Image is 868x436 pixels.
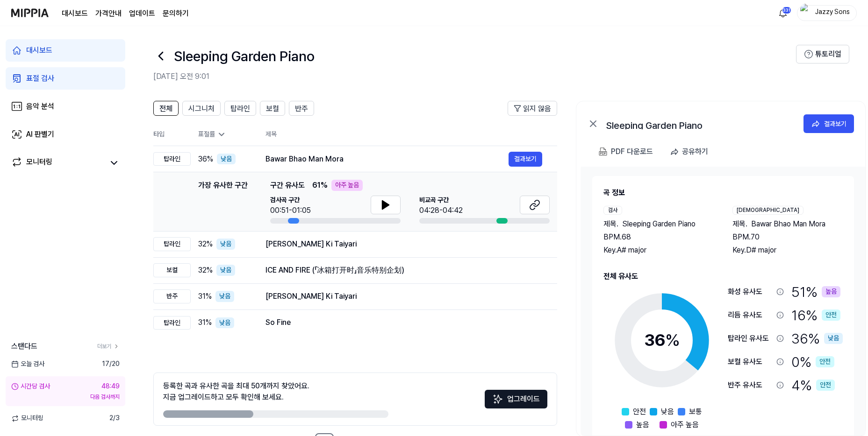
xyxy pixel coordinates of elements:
[11,341,37,352] span: 스탠다드
[295,103,308,114] span: 반주
[485,390,547,408] button: 업그레이드
[265,317,542,328] div: So Fine
[581,167,865,436] a: 곡 정보검사제목.Sleeping Garden PianoBPM.68Key.A# major[DEMOGRAPHIC_DATA]제목.Bawar Bhao Man MoraBPM.70Key...
[198,130,251,139] div: 표절률
[153,123,191,146] th: 타입
[419,196,463,205] span: 비교곡 구간
[791,329,843,348] div: 36 %
[485,398,547,407] a: Sparkles업그레이드
[751,218,825,230] span: Bawar Bhao Man Mora
[603,218,618,230] span: 제목 .
[266,103,279,114] span: 보컬
[102,359,120,369] span: 17 / 20
[671,419,699,430] span: 아주 높음
[224,101,256,116] button: 탑라인
[153,152,191,166] div: 탑라인
[97,343,120,351] a: 더보기
[62,8,88,19] a: 대시보드
[265,239,542,250] div: [PERSON_NAME] Ki Taiyari
[198,265,213,276] span: 32 %
[215,291,234,302] div: 낮음
[11,382,50,391] div: 시간당 검사
[816,356,834,367] div: 안전
[163,8,189,19] a: 문의하기
[270,180,305,191] span: 구간 유사도
[492,394,503,405] img: Sparkles
[791,305,840,325] div: 16 %
[822,286,840,297] div: 높음
[95,8,122,19] button: 가격안내
[11,393,120,401] div: 다음 검사까지
[644,328,680,353] div: 36
[728,286,773,297] div: 화성 유사도
[198,180,248,224] div: 가장 유사한 구간
[782,7,791,14] div: 331
[797,5,857,21] button: profileJazzy Sons
[216,265,235,276] div: 낮음
[791,282,840,302] div: 51 %
[633,406,646,417] span: 안전
[265,123,557,146] th: 제목
[816,380,835,391] div: 안전
[312,180,328,191] span: 61 %
[331,180,363,191] div: 아주 높음
[6,39,125,62] a: 대시보드
[603,245,714,256] div: Key. A# major
[182,101,221,116] button: 시그니처
[153,71,796,82] h2: [DATE] 오전 9:01
[732,218,747,230] span: 제목 .
[265,291,542,302] div: [PERSON_NAME] Ki Taiyari
[6,67,125,90] a: 표절 검사
[265,265,542,276] div: ICE AND FIRE (「冰箱打开时」音乐特别企划)
[230,103,250,114] span: 탑라인
[11,414,43,423] span: 모니터링
[666,142,716,161] button: 공유하기
[777,7,789,19] img: 알림
[11,359,44,369] span: 오늘 검사
[606,118,793,129] div: Sleeping Garden Piano
[732,206,803,215] div: [DEMOGRAPHIC_DATA]
[11,156,105,169] a: 모니터링
[611,146,653,158] div: PDF 다운로드
[270,205,311,216] div: 00:51-01:05
[728,333,773,344] div: 탑라인 유사도
[198,317,212,328] span: 31 %
[523,103,551,114] span: 읽지 않음
[163,380,309,403] div: 등록한 곡과 유사한 곡을 최대 50개까지 찾았어요. 지금 업그레이드하고 모두 확인해 보세요.
[217,154,236,165] div: 낮음
[188,103,215,114] span: 시그니처
[509,152,542,167] button: 결과보기
[101,382,120,391] div: 48:49
[216,239,235,250] div: 낮음
[803,114,854,133] button: 결과보기
[129,8,155,19] a: 업데이트
[198,154,213,165] span: 36 %
[796,45,849,63] button: 튜토리얼
[153,237,191,251] div: 탑라인
[775,6,790,21] button: 알림331
[26,129,54,140] div: AI 판별기
[26,45,52,56] div: 대시보드
[6,95,125,118] a: 음악 분석
[198,239,213,250] span: 32 %
[599,148,607,156] img: PDF Download
[270,196,311,205] span: 검사곡 구간
[603,187,843,198] h2: 곡 정보
[824,333,843,344] div: 낮음
[260,101,285,116] button: 보컬
[198,291,212,302] span: 31 %
[814,7,851,18] div: Jazzy Sons
[153,316,191,330] div: 탑라인
[603,271,843,282] h2: 전체 유사도
[174,46,315,66] h1: Sleeping Garden Piano
[159,103,172,114] span: 전체
[728,309,773,321] div: 리듬 유사도
[508,101,557,116] button: 읽지 않음
[622,218,696,230] span: Sleeping Garden Piano
[728,380,773,391] div: 반주 유사도
[682,146,708,158] div: 공유하기
[728,356,773,367] div: 보컬 유사도
[26,101,54,112] div: 음악 분석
